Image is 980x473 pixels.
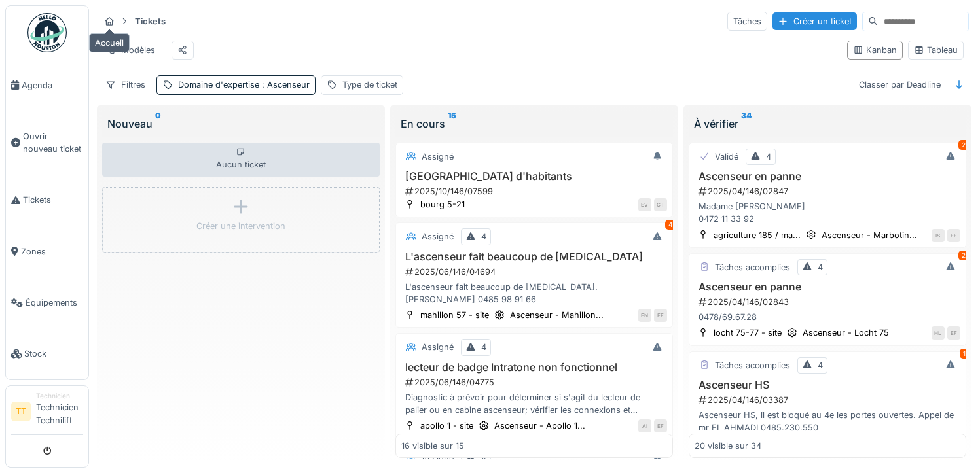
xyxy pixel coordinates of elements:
[853,44,897,56] div: Kanban
[695,311,960,323] div: 0478/69.67.28
[401,281,667,306] div: L'ascenseur fait beaucoup de [MEDICAL_DATA]. [PERSON_NAME] 0485 98 91 66
[695,200,960,225] div: Madame [PERSON_NAME] 0472 11 33 92
[494,419,585,432] div: Ascenseur - Apollo 1...
[818,359,823,372] div: 4
[404,185,667,198] div: 2025/10/146/07599
[107,116,374,131] div: Nouveau
[715,261,790,273] div: Tâches accomplies
[21,245,83,258] span: Zones
[422,341,454,353] div: Assigné
[448,116,456,131] sup: 15
[947,229,960,242] div: EF
[741,116,752,131] sup: 34
[803,326,889,339] div: Ascenseur - Locht 75
[958,251,969,260] div: 2
[259,80,310,90] span: : Ascenseur
[404,266,667,278] div: 2025/06/146/04694
[510,309,604,321] div: Ascenseur - Mahillon...
[6,60,88,111] a: Agenda
[100,41,161,60] div: Modèles
[714,229,801,241] div: agriculture 185 / ma...
[932,326,945,340] div: HL
[697,394,960,406] div: 2025/04/146/03387
[695,170,960,183] h3: Ascenseur en panne
[36,391,83,401] div: Technicien
[130,15,171,27] strong: Tickets
[420,419,473,432] div: apollo 1 - site
[766,150,771,163] div: 4
[11,402,31,421] li: TT
[401,440,464,452] div: 16 visible sur 15
[818,261,823,273] div: 4
[401,170,667,183] h3: [GEOGRAPHIC_DATA] d'habitants
[22,79,83,92] span: Agenda
[694,116,961,131] div: À vérifier
[401,361,667,374] h3: lecteur de badge Intratone non fonctionnel
[27,13,67,52] img: Badge_color-CXgf-gQk.svg
[11,391,83,435] a: TT TechnicienTechnicien Technilift
[6,111,88,175] a: Ouvrir nouveau ticket
[695,409,960,434] div: Ascenseur HS, il est bloqué au 4e les portes ouvertes. Appel de mr EL AHMADI 0485.230.550
[638,198,651,211] div: EV
[23,130,83,155] span: Ouvrir nouveau ticket
[715,359,790,372] div: Tâches accomplies
[36,391,83,432] li: Technicien Technilift
[822,229,917,241] div: Ascenseur - Marbotin...
[697,185,960,198] div: 2025/04/146/02847
[6,226,88,277] a: Zones
[958,140,969,150] div: 2
[342,79,397,91] div: Type de ticket
[695,440,761,452] div: 20 visible sur 34
[420,198,465,211] div: bourg 5-21
[24,347,83,360] span: Stock
[914,44,958,56] div: Tableau
[89,33,130,52] div: Accueil
[932,229,945,242] div: IS
[422,150,454,163] div: Assigné
[404,376,667,389] div: 2025/06/146/04775
[420,309,489,321] div: mahillon 57 - site
[715,150,738,163] div: Validé
[26,296,83,309] span: Équipements
[638,419,651,432] div: AI
[401,251,667,263] h3: L'ascenseur fait beaucoup de [MEDICAL_DATA]
[481,230,486,243] div: 4
[638,309,651,322] div: EN
[401,391,667,416] div: Diagnostic à prévoir pour déterminer si s'agit du lecteur de palier ou en cabine ascenseur; vérif...
[697,296,960,308] div: 2025/04/146/02843
[654,309,667,322] div: EF
[947,326,960,340] div: EF
[23,194,83,206] span: Tickets
[695,379,960,391] h3: Ascenseur HS
[727,12,767,31] div: Tâches
[654,419,667,432] div: EF
[422,230,454,243] div: Assigné
[714,326,782,339] div: locht 75-77 - site
[853,75,947,94] div: Classer par Deadline
[6,175,88,226] a: Tickets
[772,12,857,30] div: Créer un ticket
[401,116,668,131] div: En cours
[6,277,88,328] a: Équipements
[6,328,88,379] a: Stock
[102,143,380,177] div: Aucun ticket
[654,198,667,211] div: CT
[960,349,969,359] div: 1
[695,281,960,293] h3: Ascenseur en panne
[665,220,676,230] div: 4
[196,220,285,232] div: Créer une intervention
[178,79,310,91] div: Domaine d'expertise
[155,116,161,131] sup: 0
[481,341,486,353] div: 4
[100,75,151,94] div: Filtres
